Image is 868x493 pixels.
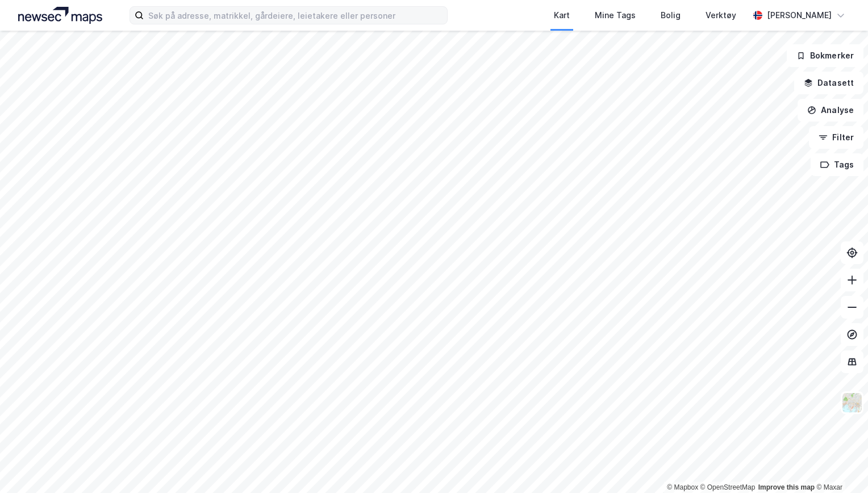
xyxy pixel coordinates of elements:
[767,9,832,22] div: [PERSON_NAME]
[667,483,698,491] a: Mapbox
[758,483,815,491] a: Improve this map
[700,483,756,491] a: OpenStreetMap
[661,9,681,22] div: Bolig
[595,9,636,22] div: Mine Tags
[798,99,863,122] button: Analyse
[811,153,863,176] button: Tags
[794,72,863,94] button: Datasett
[841,392,863,413] img: Z
[809,126,863,149] button: Filter
[706,9,736,22] div: Verktøy
[811,438,868,493] iframe: Chat Widget
[144,7,447,24] input: Søk på adresse, matrikkel, gårdeiere, leietakere eller personer
[811,438,868,493] div: Kontrollprogram for chat
[554,9,570,22] div: Kart
[18,7,102,24] img: logo.a4113a55bc3d86da70a041830d287a7e.svg
[787,44,863,67] button: Bokmerker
